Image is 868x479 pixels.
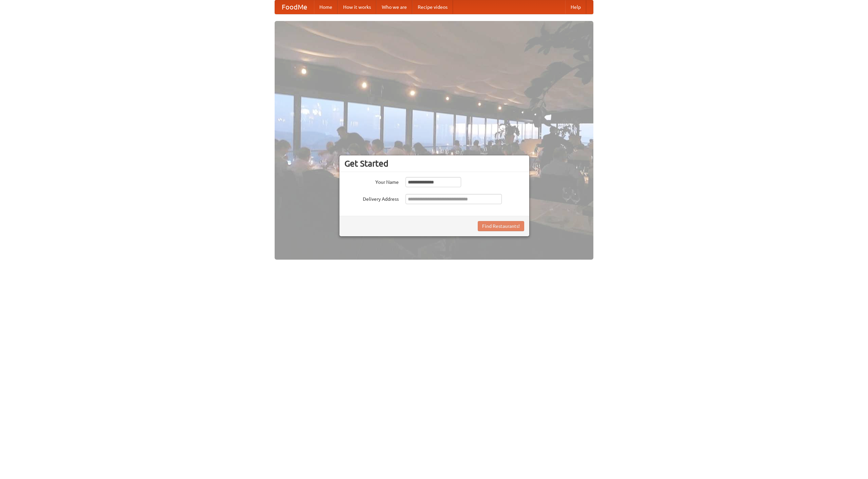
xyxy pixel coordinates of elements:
label: Your Name [344,177,399,186]
a: Home [314,0,338,14]
a: How it works [338,0,376,14]
a: Help [565,0,586,14]
h3: Get Started [344,158,524,169]
button: Find Restaurants! [478,221,524,231]
a: Who we are [376,0,412,14]
a: FoodMe [275,0,314,14]
label: Delivery Address [344,194,399,202]
a: Recipe videos [412,0,453,14]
